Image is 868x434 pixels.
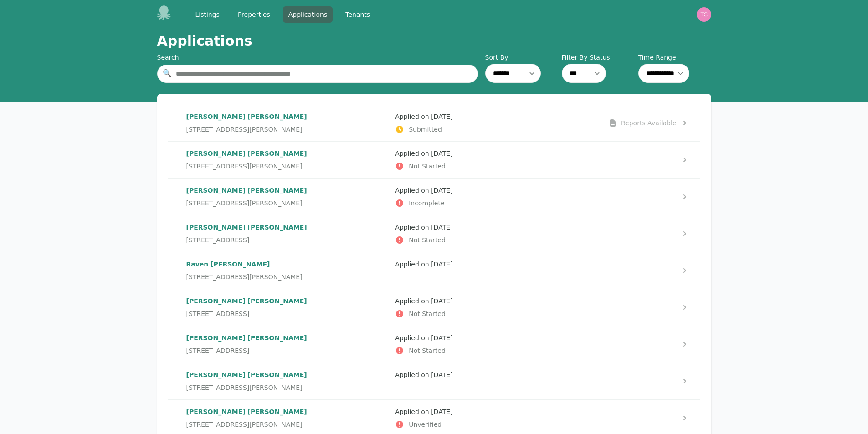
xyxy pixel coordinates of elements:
[186,223,388,232] p: [PERSON_NAME] [PERSON_NAME]
[395,370,597,379] p: Applied on
[395,112,597,121] p: Applied on
[190,6,225,23] a: Listings
[157,53,478,62] div: Search
[340,6,375,23] a: Tenants
[431,187,452,194] time: [DATE]
[395,235,597,245] p: Not Started
[186,370,388,379] p: [PERSON_NAME] [PERSON_NAME]
[186,162,303,171] span: [STREET_ADDRESS][PERSON_NAME]
[283,6,333,23] a: Applications
[186,125,303,134] span: [STREET_ADDRESS][PERSON_NAME]
[431,113,452,120] time: [DATE]
[562,53,635,62] label: Filter By Status
[186,346,250,355] span: [STREET_ADDRESS]
[168,179,700,215] a: [PERSON_NAME] [PERSON_NAME][STREET_ADDRESS][PERSON_NAME]Applied on [DATE]Incomplete
[186,186,388,195] p: [PERSON_NAME] [PERSON_NAME]
[395,346,597,355] p: Not Started
[232,6,276,23] a: Properties
[431,150,452,157] time: [DATE]
[395,199,597,208] p: Incomplete
[168,326,700,363] a: [PERSON_NAME] [PERSON_NAME][STREET_ADDRESS]Applied on [DATE]Not Started
[395,260,597,269] p: Applied on
[395,162,597,171] p: Not Started
[638,53,711,62] label: Time Range
[431,371,452,378] time: [DATE]
[186,260,388,269] p: Raven [PERSON_NAME]
[186,333,388,342] p: [PERSON_NAME] [PERSON_NAME]
[186,296,388,306] p: [PERSON_NAME] [PERSON_NAME]
[395,296,597,306] p: Applied on
[395,223,597,232] p: Applied on
[168,289,700,326] a: [PERSON_NAME] [PERSON_NAME][STREET_ADDRESS]Applied on [DATE]Not Started
[157,33,252,49] h1: Applications
[168,142,700,178] a: [PERSON_NAME] [PERSON_NAME][STREET_ADDRESS][PERSON_NAME]Applied on [DATE]Not Started
[431,334,452,342] time: [DATE]
[485,53,558,62] label: Sort By
[186,407,388,416] p: [PERSON_NAME] [PERSON_NAME]
[168,105,700,141] a: [PERSON_NAME] [PERSON_NAME][STREET_ADDRESS][PERSON_NAME]Applied on [DATE]SubmittedReports Available
[431,408,452,415] time: [DATE]
[186,199,303,208] span: [STREET_ADDRESS][PERSON_NAME]
[186,383,303,392] span: [STREET_ADDRESS][PERSON_NAME]
[186,235,250,245] span: [STREET_ADDRESS]
[168,252,700,289] a: Raven [PERSON_NAME][STREET_ADDRESS][PERSON_NAME]Applied on [DATE]
[395,420,597,429] p: Unverified
[395,186,597,195] p: Applied on
[395,333,597,342] p: Applied on
[621,118,677,128] div: Reports Available
[395,149,597,158] p: Applied on
[186,420,303,429] span: [STREET_ADDRESS][PERSON_NAME]
[168,215,700,252] a: [PERSON_NAME] [PERSON_NAME][STREET_ADDRESS]Applied on [DATE]Not Started
[431,224,452,231] time: [DATE]
[186,112,388,121] p: [PERSON_NAME] [PERSON_NAME]
[186,272,303,281] span: [STREET_ADDRESS][PERSON_NAME]
[431,260,452,268] time: [DATE]
[395,309,597,318] p: Not Started
[395,125,597,134] p: Submitted
[395,407,597,416] p: Applied on
[186,309,250,318] span: [STREET_ADDRESS]
[186,149,388,158] p: [PERSON_NAME] [PERSON_NAME]
[168,363,700,399] a: [PERSON_NAME] [PERSON_NAME][STREET_ADDRESS][PERSON_NAME]Applied on [DATE]
[431,297,452,305] time: [DATE]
